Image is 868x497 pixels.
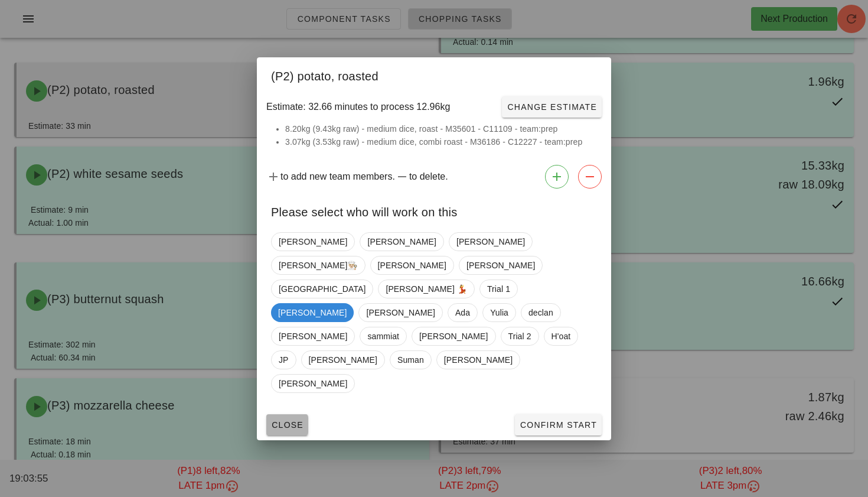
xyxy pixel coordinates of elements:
span: Ada [455,304,470,321]
span: declan [528,304,553,321]
div: Please select who will work on this [257,193,611,228]
span: [PERSON_NAME] [279,233,347,251]
button: Change Estimate [502,96,602,118]
span: [PERSON_NAME] [279,327,347,345]
span: sammiat [367,327,399,345]
span: [PERSON_NAME] [367,233,436,251]
span: Close [271,420,304,430]
div: to add new team members. to delete. [257,160,611,193]
span: Estimate: 32.66 minutes to process 12.96kg [266,100,450,114]
span: [PERSON_NAME] [366,304,435,321]
span: [PERSON_NAME] [279,375,347,392]
span: [PERSON_NAME] [309,351,377,369]
span: Trial 1 [487,280,510,298]
span: [PERSON_NAME] 💃 [386,280,467,298]
span: H'oat [552,327,571,345]
span: Trial 2 [508,327,531,345]
span: Yulia [490,304,508,321]
span: [PERSON_NAME] [419,327,488,345]
li: 3.07kg (3.53kg raw) - medium dice, combi roast - M36186 - C12227 - team:prep [285,135,597,148]
span: [GEOGRAPHIC_DATA] [279,280,366,298]
div: (P2) potato, roasted [257,57,611,92]
li: 8.20kg (9.43kg raw) - medium dice, roast - M35601 - C11109 - team:prep [285,122,597,135]
span: Confirm Start [520,420,597,430]
span: Change Estimate [507,102,597,112]
span: [PERSON_NAME] [466,256,535,274]
button: Confirm Start [515,414,602,436]
button: Close [266,414,308,436]
span: JP [279,351,289,369]
span: [PERSON_NAME] [278,303,347,322]
span: [PERSON_NAME] [378,256,446,274]
span: [PERSON_NAME] [456,233,525,251]
span: [PERSON_NAME]👨🏼‍🍳 [279,256,358,274]
span: Suman [397,351,424,369]
span: [PERSON_NAME] [444,351,513,369]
